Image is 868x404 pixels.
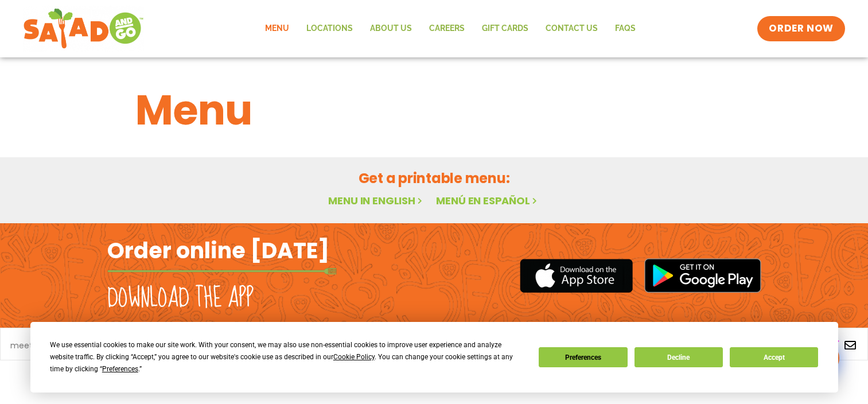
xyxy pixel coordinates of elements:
a: Menú en español [436,193,539,208]
button: Decline [635,347,723,367]
img: new-SAG-logo-768×292 [23,6,144,52]
div: We use essential cookies to make our site work. With your consent, we may also use non-essential ... [50,339,525,375]
a: meet chef [PERSON_NAME] [10,341,119,349]
a: Locations [298,15,361,42]
a: Menu [256,15,298,42]
span: Cookie Policy [333,353,375,361]
button: Accept [730,347,818,367]
a: Menu in English [328,193,425,208]
h2: Get a printable menu: [135,168,733,188]
h1: Menu [135,79,733,141]
button: Preferences [539,347,627,367]
img: fork [107,268,337,274]
a: Careers [421,15,473,42]
h2: Order online [DATE] [107,236,329,265]
div: Cookie Consent Prompt [30,322,838,393]
nav: Menu [256,15,644,42]
a: ORDER NOW [757,16,844,41]
a: Contact Us [537,15,606,42]
a: FAQs [606,15,644,42]
span: Preferences [102,365,138,373]
img: appstore [520,257,633,294]
img: google_play [644,258,761,293]
h2: Download the app [107,282,254,314]
a: GIFT CARDS [473,15,537,42]
a: About Us [361,15,421,42]
span: ORDER NOW [769,22,833,36]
